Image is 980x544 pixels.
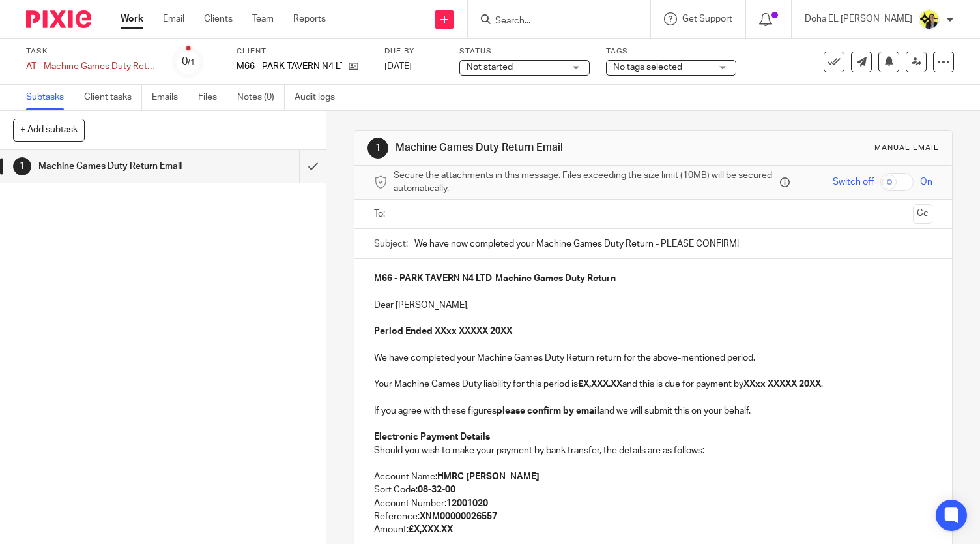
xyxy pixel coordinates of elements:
[374,523,932,536] p: Amount:
[152,85,188,110] a: Emails
[418,485,455,494] strong: 08-32-00
[293,12,326,25] a: Reports
[237,85,285,110] a: Notes (0)
[374,497,932,510] p: Account Number:
[437,472,540,481] strong: HMRC [PERSON_NAME]
[374,272,932,285] p: -
[374,207,388,220] label: To:
[374,274,492,283] strong: M66 - PARK TAVERN N4 LTD
[374,510,932,523] p: Reference:
[26,46,156,57] label: Task
[420,512,497,521] strong: XNM00000026557
[374,483,932,496] p: Sort Code:
[394,169,777,196] span: Secure the attachments in this message. Files exceeding the size limit (10MB) will be secured aut...
[26,60,156,73] div: AT - Machine Games Duty Return
[374,432,490,442] strong: Electronic Payment Details
[182,54,195,69] div: 0
[384,62,412,71] span: [DATE]
[606,46,736,57] label: Tags
[84,85,142,110] a: Client tasks
[252,12,274,25] a: Team
[374,378,932,391] p: Your Machine Games Duty liability for this period is and this is due for payment by .
[682,14,732,23] span: Get Support
[374,299,932,312] p: Dear [PERSON_NAME],
[833,175,874,189] span: Switch off
[374,404,932,417] p: If you agree with these figures and we will submit this on your behalf.
[374,352,932,365] p: We have completed your Machine Games Duty Return return for the above-mentioned period.
[805,12,912,25] p: Doha EL [PERSON_NAME]
[497,406,599,416] strong: please confirm by email
[920,175,932,189] span: On
[188,59,195,66] small: /1
[26,85,74,110] a: Subtasks
[913,204,932,224] button: Cc
[374,237,408,250] label: Subject:
[409,525,453,534] strong: £X,XXX.XX
[613,63,682,72] span: No tags selected
[26,10,91,28] img: Pixie
[204,12,233,25] a: Clients
[198,85,227,110] a: Files
[374,470,932,483] p: Account Name:
[919,9,940,30] img: Doha-Starbridge.jpg
[578,380,622,389] strong: £X,XXX.XX
[121,12,143,25] a: Work
[367,138,388,159] div: 1
[237,46,368,57] label: Client
[13,157,31,175] div: 1
[874,143,939,153] div: Manual email
[743,380,821,389] strong: XXxx XXXXX 20XX
[374,444,932,457] p: Should you wish to make your payment by bank transfer, the details are as follows:
[13,119,85,141] button: + Add subtask
[495,274,585,283] strong: Machine Games Duty
[459,46,590,57] label: Status
[237,60,342,73] p: M66 - PARK TAVERN N4 LTD
[384,46,443,57] label: Due by
[446,499,488,508] strong: 12001020
[467,63,513,72] span: Not started
[163,12,184,25] a: Email
[38,157,204,176] h1: Machine Games Duty Return Email
[295,85,345,110] a: Audit logs
[374,327,512,336] strong: Period Ended XXxx XXXXX 20XX
[396,141,682,155] h1: Machine Games Duty Return Email
[587,274,616,283] strong: Return
[494,16,611,27] input: Search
